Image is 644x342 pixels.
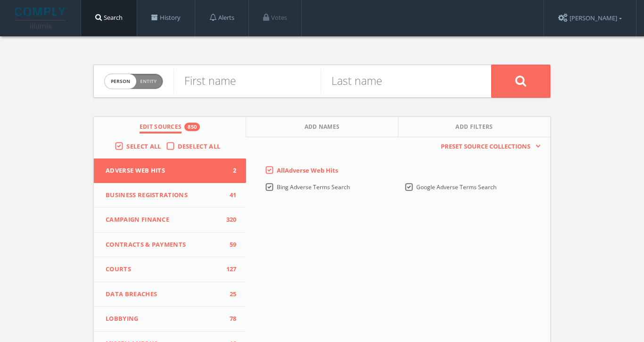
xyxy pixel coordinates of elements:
[223,265,237,274] span: 127
[416,183,496,191] span: Google Adverse Terms Search
[106,215,223,225] span: Campaign Finance
[94,208,246,233] button: Campaign Finance320
[277,166,338,175] span: All Adverse Web Hits
[223,290,237,299] span: 25
[94,117,246,137] button: Edit Sources850
[106,191,223,200] span: Business Registrations
[398,117,550,137] button: Add Filters
[94,183,246,208] button: Business Registrations41
[94,233,246,258] button: Contracts & Payments59
[140,78,157,85] span: Entity
[223,215,237,225] span: 320
[106,240,223,250] span: Contracts & Payments
[94,158,246,183] button: Adverse Web Hits2
[223,191,237,200] span: 41
[106,166,223,175] span: Adverse Web Hits
[455,123,493,133] span: Add Filters
[246,117,398,137] button: Add Names
[223,314,237,324] span: 78
[105,74,136,89] span: person
[436,142,541,151] button: Preset Source Collections
[106,314,223,324] span: Lobbying
[94,282,246,307] button: Data Breaches25
[436,142,535,151] span: Preset Source Collections
[178,142,221,150] span: Deselect All
[184,123,200,131] div: 850
[126,142,161,150] span: Select All
[223,166,237,175] span: 2
[106,290,223,299] span: Data Breaches
[277,183,350,191] span: Bing Adverse Terms Search
[106,265,223,274] span: Courts
[94,257,246,282] button: Courts127
[94,307,246,332] button: Lobbying78
[223,240,237,250] span: 59
[15,7,67,29] img: illumis
[140,123,182,133] span: Edit Sources
[305,123,340,133] span: Add Names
